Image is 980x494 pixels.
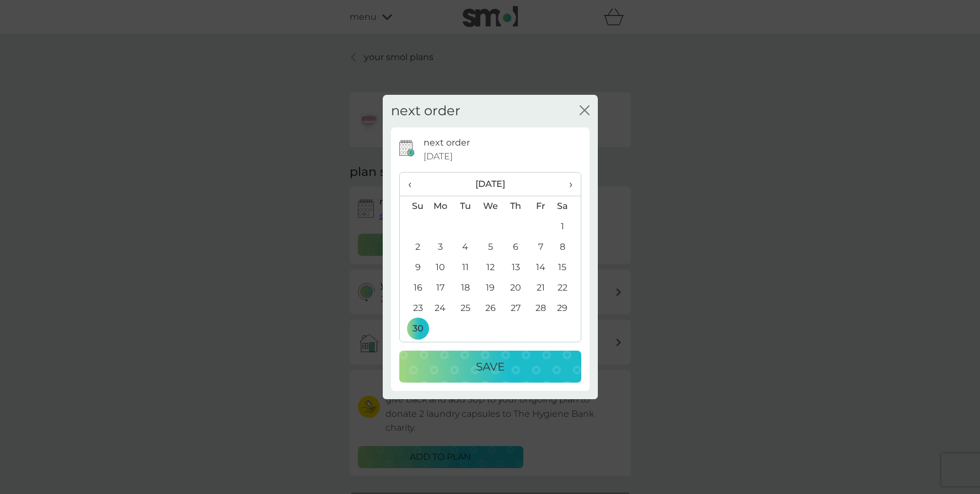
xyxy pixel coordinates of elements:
[428,173,553,196] th: [DATE]
[553,278,580,298] td: 22
[553,217,580,237] td: 1
[424,149,453,164] span: [DATE]
[476,358,505,375] p: Save
[528,298,553,319] td: 28
[478,196,503,217] th: We
[478,237,503,257] td: 5
[399,351,581,383] button: Save
[478,278,503,298] td: 19
[528,196,553,217] th: Fr
[400,237,428,257] td: 2
[428,257,453,278] td: 10
[478,257,503,278] td: 12
[503,196,528,217] th: Th
[400,196,428,217] th: Su
[503,257,528,278] td: 13
[453,237,478,257] td: 4
[400,278,428,298] td: 16
[400,319,428,339] td: 30
[553,298,580,319] td: 29
[561,173,572,196] span: ›
[478,298,503,319] td: 26
[528,257,553,278] td: 14
[408,173,420,196] span: ‹
[428,237,453,257] td: 3
[428,298,453,319] td: 24
[453,298,478,319] td: 25
[580,105,590,117] button: close
[503,298,528,319] td: 27
[400,257,428,278] td: 9
[453,278,478,298] td: 18
[503,278,528,298] td: 20
[528,237,553,257] td: 7
[424,136,470,150] p: next order
[400,298,428,319] td: 23
[553,237,580,257] td: 8
[428,196,453,217] th: Mo
[428,278,453,298] td: 17
[391,103,460,119] h2: next order
[503,237,528,257] td: 6
[453,196,478,217] th: Tu
[528,278,553,298] td: 21
[553,257,580,278] td: 15
[553,196,580,217] th: Sa
[453,257,478,278] td: 11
